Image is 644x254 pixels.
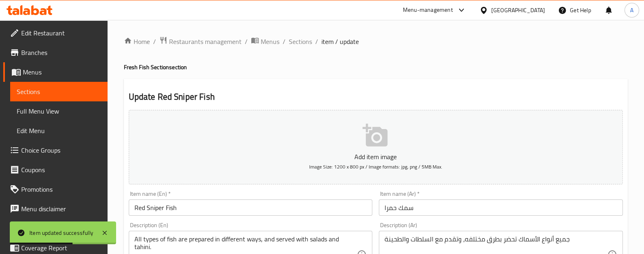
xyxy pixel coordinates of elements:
span: Coverage Report [21,243,101,253]
a: Sections [10,82,108,101]
nav: breadcrumb [124,36,628,47]
a: Branches [3,43,108,62]
a: Menus [251,36,279,47]
a: Full Menu View [10,101,108,121]
p: Add item image [141,152,610,162]
li: / [315,37,318,46]
a: Menus [3,62,108,82]
h2: Update Red Sniper Fish [129,91,623,103]
a: Home [124,37,150,46]
div: Item updated successfully [29,228,93,237]
a: Sections [289,37,312,46]
h4: Fresh Fish Section section [124,63,628,71]
span: Edit Menu [17,126,101,136]
a: Upsell [3,219,108,238]
span: Menus [23,67,101,77]
span: Choice Groups [21,145,101,155]
div: [GEOGRAPHIC_DATA] [491,6,545,15]
li: / [153,37,156,46]
input: Enter name Ar [379,199,623,216]
span: Full Menu View [17,106,101,116]
span: Restaurants management [169,37,242,46]
span: Menu disclaimer [21,204,101,214]
span: Menus [261,37,279,46]
span: Coupons [21,165,101,175]
span: A [630,6,633,15]
a: Edit Restaurant [3,23,108,43]
button: Add item imageImage Size: 1200 x 800 px / Image formats: jpg, png / 5MB Max. [129,110,623,184]
a: Choice Groups [3,140,108,160]
span: Branches [21,48,101,57]
li: / [283,37,286,46]
li: / [245,37,248,46]
div: Menu-management [403,5,453,15]
a: Menu disclaimer [3,199,108,219]
a: Promotions [3,180,108,199]
a: Coupons [3,160,108,180]
a: Restaurants management [159,36,242,47]
span: Edit Restaurant [21,28,101,38]
span: Image Size: 1200 x 800 px / Image formats: jpg, png / 5MB Max. [309,162,442,171]
a: Edit Menu [10,121,108,140]
input: Enter name En [129,199,373,216]
span: Sections [17,87,101,96]
span: Promotions [21,184,101,194]
span: item / update [321,37,359,46]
